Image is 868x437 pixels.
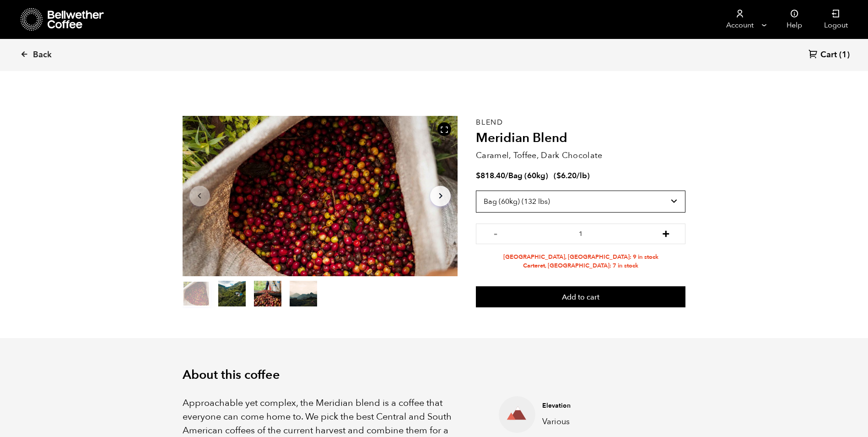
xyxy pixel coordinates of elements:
[556,170,561,181] span: $
[809,49,850,61] a: Cart (1)
[839,49,850,60] span: (1)
[542,401,671,410] h4: Elevation
[508,170,548,181] span: Bag (60kg)
[490,228,501,237] button: -
[33,49,52,60] span: Back
[476,286,685,307] button: Add to cart
[476,262,685,270] li: Carteret, [GEOGRAPHIC_DATA]: 7 in stock
[820,49,837,60] span: Cart
[476,170,505,181] bdi: 818.40
[556,170,577,181] bdi: 6.20
[554,170,590,181] span: ( )
[542,415,671,428] p: Various
[476,149,685,162] p: Caramel, Toffee, Dark Chocolate
[505,170,508,181] span: /
[476,170,480,181] span: $
[476,131,685,146] h2: Meridian Blend
[660,228,672,237] button: +
[577,170,587,181] span: /lb
[183,368,686,382] h2: About this coffee
[476,253,685,262] li: [GEOGRAPHIC_DATA], [GEOGRAPHIC_DATA]: 9 in stock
